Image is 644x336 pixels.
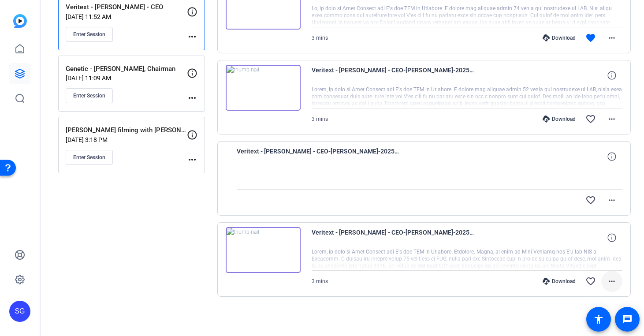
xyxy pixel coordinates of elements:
[538,116,580,123] div: Download
[585,195,596,205] mat-icon: favorite_border
[66,150,113,165] button: Enter Session
[187,31,197,42] mat-icon: more_horiz
[73,154,105,161] span: Enter Session
[9,301,30,322] div: SG
[538,278,580,285] div: Download
[312,227,475,248] span: Veritext - [PERSON_NAME] - CEO-[PERSON_NAME]-2025-09-03-13-03-59-350-0
[312,278,328,284] span: 3 mins
[607,276,617,287] mat-icon: more_horiz
[237,146,400,167] span: Veritext - [PERSON_NAME] - CEO-[PERSON_NAME]-2025-09-03-13-08-40-086-0
[622,314,633,325] mat-icon: message
[66,136,187,143] p: [DATE] 3:18 PM
[607,33,617,43] mat-icon: more_horiz
[226,227,301,273] img: thumb-nail
[312,65,475,86] span: Veritext - [PERSON_NAME] - CEO-[PERSON_NAME]-2025-09-03-13-10-50-387-0
[538,34,580,41] div: Download
[593,314,604,325] mat-icon: accessibility
[585,114,596,124] mat-icon: favorite_border
[312,116,328,122] span: 3 mins
[226,65,301,111] img: thumb-nail
[66,125,187,135] p: [PERSON_NAME] filming with [PERSON_NAME], CEO
[13,14,27,28] img: blue-gradient.svg
[66,2,187,12] p: Veritext - [PERSON_NAME] - CEO
[187,154,197,165] mat-icon: more_horiz
[66,13,187,20] p: [DATE] 11:52 AM
[73,92,105,99] span: Enter Session
[66,64,187,74] p: Genetic - [PERSON_NAME], Chairman
[607,195,617,205] mat-icon: more_horiz
[73,31,105,38] span: Enter Session
[585,33,596,43] mat-icon: favorite
[607,114,617,124] mat-icon: more_horiz
[66,27,113,42] button: Enter Session
[66,75,187,82] p: [DATE] 11:09 AM
[66,88,113,103] button: Enter Session
[187,93,197,103] mat-icon: more_horiz
[312,35,328,41] span: 3 mins
[585,276,596,287] mat-icon: favorite_border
